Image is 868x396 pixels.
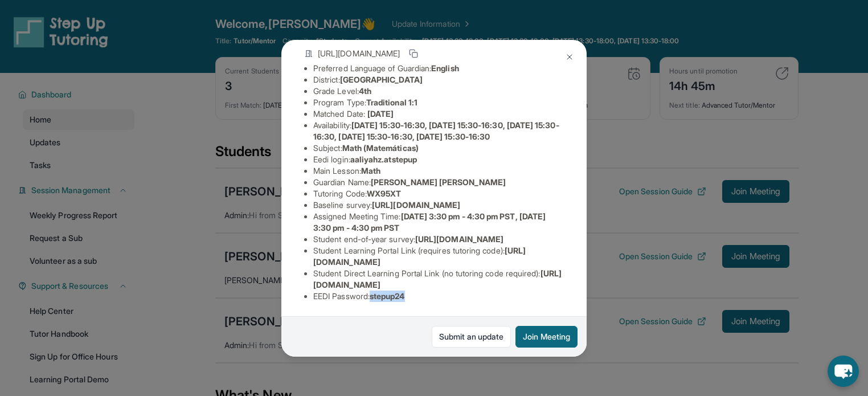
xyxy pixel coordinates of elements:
span: [URL][DOMAIN_NAME] [372,200,460,210]
span: [URL][DOMAIN_NAME] [318,48,400,59]
li: Assigned Meeting Time : [313,211,564,234]
li: Availability: [313,120,564,142]
li: Student end-of-year survey : [313,234,564,245]
span: [DATE] 15:30-16:30, [DATE] 15:30-16:30, [DATE] 15:30-16:30, [DATE] 15:30-16:30, [DATE] 15:30-16:30 [313,120,559,141]
li: Tutoring Code : [313,188,564,199]
span: aaliyahz.atstepup [350,154,417,164]
li: District: [313,74,564,85]
span: [GEOGRAPHIC_DATA] [340,75,423,84]
button: Copy link [407,47,420,60]
li: Subject : [313,142,564,154]
li: Program Type: [313,97,564,108]
button: chat-button [828,356,859,387]
span: 4th [359,86,371,96]
span: Math [361,166,380,175]
li: Guardian Name : [313,177,564,188]
a: Submit an update [432,326,511,348]
span: stepup24 [370,291,405,301]
li: Baseline survey : [313,199,564,211]
li: EEDI Password : [313,291,564,302]
img: Close Icon [565,52,574,62]
span: [PERSON_NAME] [PERSON_NAME] [371,177,506,187]
span: [DATE] 3:30 pm - 4:30 pm PST, [DATE] 3:30 pm - 4:30 pm PST [313,211,546,232]
span: Traditional 1:1 [366,97,417,107]
button: Join Meeting [515,326,578,348]
li: Matched Date: [313,108,564,120]
li: Student Learning Portal Link (requires tutoring code) : [313,245,564,268]
span: [DATE] [367,109,394,119]
li: Eedi login : [313,154,564,165]
span: English [431,63,459,73]
span: Math (Matemáticas) [342,143,419,153]
span: WX95XT [367,189,401,198]
li: Grade Level: [313,85,564,97]
li: Student Direct Learning Portal Link (no tutoring code required) : [313,268,564,291]
li: Main Lesson : [313,165,564,177]
li: Preferred Language of Guardian: [313,63,564,74]
span: [URL][DOMAIN_NAME] [415,234,503,244]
